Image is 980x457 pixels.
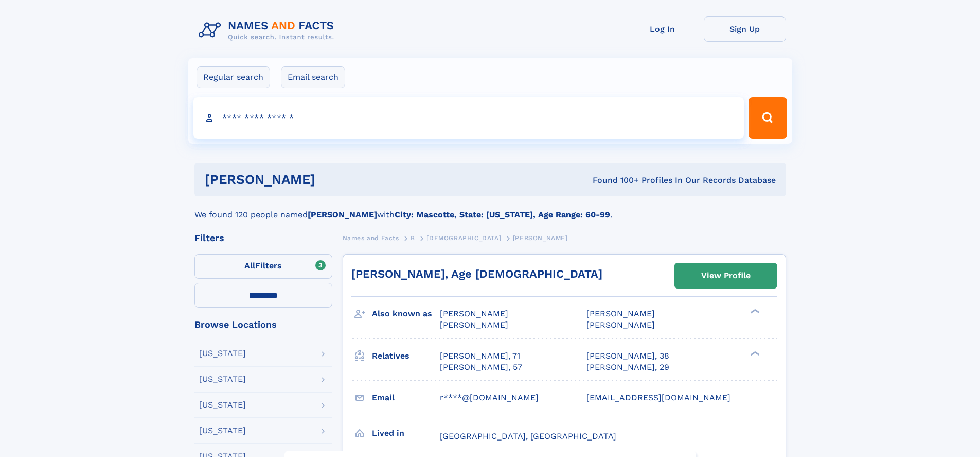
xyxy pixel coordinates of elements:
[372,389,440,407] h3: Email
[426,234,501,242] span: [DEMOGRAPHIC_DATA]
[199,375,246,383] div: [US_STATE]
[205,173,454,186] h1: [PERSON_NAME]
[244,261,255,270] span: All
[513,234,568,242] span: [PERSON_NAME]
[194,254,332,279] label: Filters
[199,427,246,435] div: [US_STATE]
[701,264,751,287] div: View Profile
[372,305,440,323] h3: Also known as
[411,234,415,242] span: B
[454,175,776,186] div: Found 100+ Profiles In Our Records Database
[372,347,440,365] h3: Relatives
[194,196,786,221] div: We found 120 people named with .
[586,393,730,402] span: [EMAIL_ADDRESS][DOMAIN_NAME]
[372,425,440,442] h3: Lived in
[704,16,786,42] a: Sign Up
[194,320,332,329] div: Browse Locations
[586,309,655,318] span: [PERSON_NAME]
[194,16,343,44] img: Logo Names and Facts
[586,350,669,362] a: [PERSON_NAME], 38
[440,431,616,441] span: [GEOGRAPHIC_DATA], [GEOGRAPHIC_DATA]
[586,320,655,330] span: [PERSON_NAME]
[194,233,332,243] div: Filters
[308,210,377,219] b: [PERSON_NAME]
[426,231,501,244] a: [DEMOGRAPHIC_DATA]
[440,309,508,318] span: [PERSON_NAME]
[586,362,669,373] a: [PERSON_NAME], 29
[193,97,744,139] input: search input
[675,263,777,288] a: View Profile
[621,16,704,42] a: Log In
[395,210,610,219] b: City: Mascotte, State: [US_STATE], Age Range: 60-99
[343,231,399,244] a: Names and Facts
[197,66,270,88] label: Regular search
[411,231,415,244] a: B
[440,320,508,330] span: [PERSON_NAME]
[748,350,760,357] div: ❯
[440,362,522,373] a: [PERSON_NAME], 57
[748,308,760,315] div: ❯
[351,267,602,280] a: [PERSON_NAME], Age [DEMOGRAPHIC_DATA]
[749,97,787,139] button: Search Button
[281,66,345,88] label: Email search
[199,349,246,358] div: [US_STATE]
[440,350,520,362] a: [PERSON_NAME], 71
[199,401,246,409] div: [US_STATE]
